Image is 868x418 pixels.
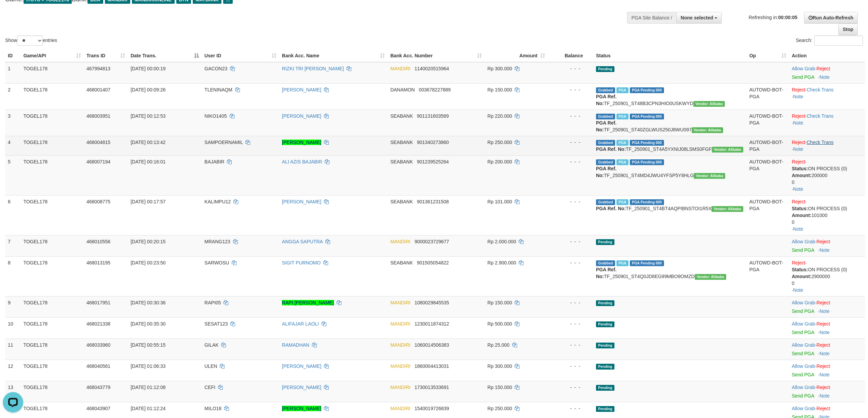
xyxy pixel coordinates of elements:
span: Copy 1080029845535 to clipboard [415,300,449,305]
span: SESAT123 [204,321,228,327]
span: [DATE] 00:00:19 [131,66,165,71]
span: SEABANK [390,159,413,164]
div: - - - [551,320,591,327]
td: TF_250901_ST4MD4JWU4YFSP5Y8HLG [593,155,747,195]
span: Vendor URL: https://settle4.1velocity.biz [695,274,726,280]
a: Allow Grab [792,385,815,390]
a: [PERSON_NAME] [282,406,321,411]
span: SAMPOERNAMIL [204,140,243,145]
td: TOGEL178 [21,338,84,360]
a: Note [819,393,830,399]
a: Send PGA [792,393,814,399]
span: Copy 9000023729677 to clipboard [415,239,449,244]
span: PGA Pending [630,260,664,266]
td: TF_250901_ST4Q0JD8EG99MBO9OMZD [593,256,747,296]
div: ON PROCESS (0) 2900000 0 [792,266,862,287]
a: Check Trans [807,113,834,119]
div: - - - [551,384,591,391]
b: Status: [792,206,808,211]
span: [DATE] 00:09:26 [131,87,165,92]
span: Rp 101.000 [487,199,512,204]
span: Vendor URL: https://settle4.1velocity.biz [694,173,725,179]
span: [DATE] 00:20:15 [131,239,165,244]
td: · [789,62,865,84]
a: Reject [792,113,805,119]
span: MANDIRI [390,66,410,71]
span: MANDIRI [390,363,410,369]
span: [DATE] 00:12:53 [131,113,165,119]
td: 2 [5,83,21,110]
a: Note [819,308,830,314]
span: Copy 901131603569 to clipboard [417,113,449,119]
span: Rp 220.000 [487,113,512,119]
th: User ID: activate to sort column ascending [202,49,279,62]
span: Grabbed [596,140,615,146]
td: TOGEL178 [21,296,84,317]
b: PGA Ref. No: [596,146,626,152]
span: Pending [596,321,614,327]
span: Vendor URL: https://settle4.1velocity.biz [693,101,725,107]
th: Trans ID: activate to sort column ascending [84,49,128,62]
span: Copy 1060014506383 to clipboard [415,342,449,348]
span: 468043779 [86,385,110,390]
span: 468013195 [86,260,110,265]
span: · [792,342,816,348]
span: Vendor URL: https://settle4.1velocity.biz [712,147,743,153]
td: 5 [5,155,21,195]
span: Grabbed [596,87,615,93]
span: Rp 150.000 [487,385,512,390]
div: - - - [551,238,591,245]
span: Rp 200.000 [487,159,512,164]
a: RIZKI TRI [PERSON_NAME] [282,66,344,71]
b: Status: [792,267,808,272]
span: KALIMPU12 [204,199,231,204]
span: GILAK [204,342,218,348]
span: Pending [596,239,614,245]
td: · [789,296,865,317]
span: [DATE] 00:35:30 [131,321,165,327]
td: TOGEL178 [21,110,84,136]
span: MILO18 [204,406,221,411]
span: SEABANK [390,140,413,145]
td: TF_250901_ST4A5YXNIJ08LSMS0FGF [593,136,747,155]
a: Reject [816,406,830,411]
span: Copy 901340273860 to clipboard [417,140,449,145]
span: · [792,363,816,369]
span: Copy 1730013533691 to clipboard [415,385,449,390]
td: · [789,381,865,402]
span: Marked by bilcs1 [616,260,628,266]
span: [DATE] 00:16:01 [131,159,165,164]
span: · [792,406,816,411]
span: Rp 250.000 [487,140,512,145]
div: - - - [551,405,591,412]
span: None selected [681,15,713,20]
span: Copy 1860004413031 to clipboard [415,363,449,369]
span: MANDIRI [390,239,410,244]
span: Marked by bilcs1 [616,114,628,119]
b: PGA Ref. No: [596,166,616,178]
a: Reject [816,300,830,305]
span: DANAMON [390,87,415,92]
span: Grabbed [596,159,615,165]
span: MANDIRI [390,385,410,390]
span: PGA Pending [630,114,664,119]
td: · [789,338,865,360]
td: TF_250901_ST40ZGLWUS250J8WU097 [593,110,747,136]
a: Check Trans [807,140,834,145]
span: Grabbed [596,199,615,205]
a: Reject [792,140,805,145]
span: 468021338 [86,321,110,327]
span: Rp 150.000 [487,87,512,92]
span: · [792,385,816,390]
span: Rp 500.000 [487,321,512,327]
a: SIGIT PURNOMO [282,260,321,265]
span: SEABANK [390,260,413,265]
td: · · [789,256,865,296]
td: AUTOWD-BOT-PGA [747,256,789,296]
td: · [789,235,865,256]
td: TOGEL178 [21,360,84,381]
td: · · [789,136,865,155]
td: TOGEL178 [21,136,84,155]
span: Pending [596,406,614,412]
span: [DATE] 01:12:08 [131,385,165,390]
